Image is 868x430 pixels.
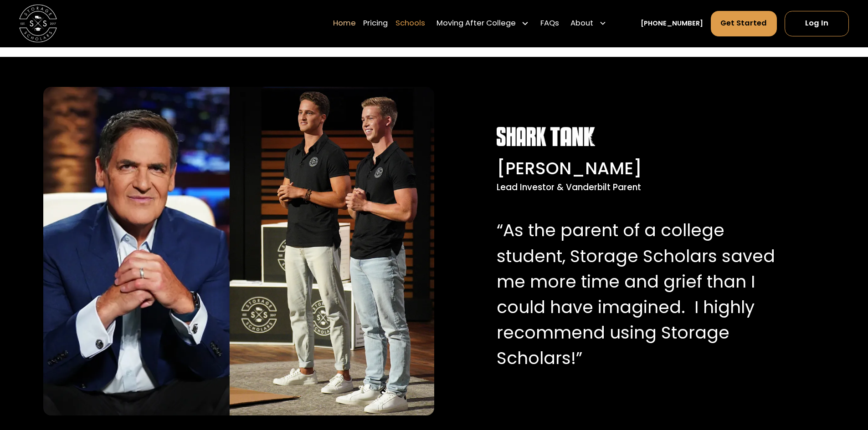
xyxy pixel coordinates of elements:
a: [PHONE_NUMBER] [641,19,703,29]
div: [PERSON_NAME] [497,156,777,181]
a: Pricing [363,10,388,37]
div: Moving After College [433,10,533,37]
div: Moving After College [437,18,516,30]
div: Lead Investor & Vanderbilt Parent [497,181,777,194]
div: About [567,10,611,37]
a: FAQs [540,10,559,37]
img: Shark Tank white logo. [497,127,595,146]
a: Schools [395,10,425,37]
a: Home [333,10,356,37]
a: home [19,5,57,42]
a: Get Started [711,11,777,36]
img: Mark Cuban with Storage Scholar's co-founders, Sam and Matt. [43,87,434,415]
p: “As the parent of a college student, Storage Scholars saved me more time and grief than I could h... [497,218,777,371]
div: About [570,18,593,30]
img: Storage Scholars main logo [19,5,57,42]
a: Log In [785,11,849,36]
